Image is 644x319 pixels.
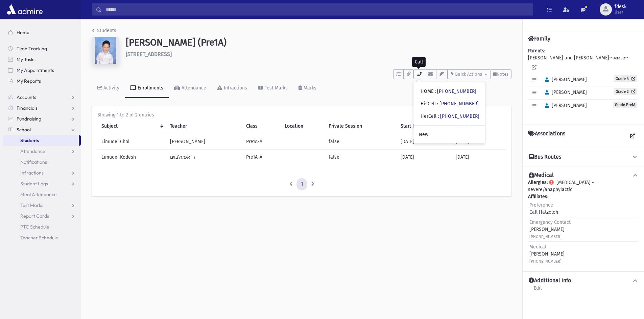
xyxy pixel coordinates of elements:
td: false [325,150,397,165]
td: [PERSON_NAME] [166,134,242,150]
h1: [PERSON_NAME] (Pre1A) [126,37,511,48]
div: HisCell [421,100,479,107]
b: Parents: [528,48,545,54]
span: Quick Actions [455,72,482,77]
div: Enrollments [136,85,163,91]
span: User [615,9,626,15]
a: My Reports [3,76,81,86]
a: Activity [92,79,125,98]
div: HOME [421,88,476,95]
a: [PHONE_NUMBER] [437,88,476,94]
span: [PERSON_NAME] [542,77,587,82]
span: fdesk [615,4,626,9]
a: New [413,128,485,141]
h6: [STREET_ADDRESS] [126,51,511,57]
h4: Bus Routes [529,154,561,161]
h4: Associations [528,130,565,142]
span: : [438,113,439,119]
a: Fundraising [3,113,81,124]
span: Report Cards [20,213,49,219]
a: Attendance [3,146,81,157]
a: Report Cards [3,211,81,221]
h4: Medical [529,172,554,179]
a: My Tasks [3,54,81,65]
span: [PERSON_NAME] [542,89,587,95]
td: false [325,134,397,150]
span: Attendance [20,148,45,154]
a: Enrollments [125,79,169,98]
th: Start Date [397,118,452,134]
button: Notes [490,69,511,79]
div: [MEDICAL_DATA] - severe/anaphylactic [528,179,639,266]
a: Grade 2 [614,88,637,95]
h4: Additional Info [529,277,571,284]
a: Students [92,28,116,33]
span: Financials [17,105,38,111]
button: Bus Routes [528,154,639,161]
div: Activity [102,85,119,91]
span: Home [17,29,29,35]
span: Time Tracking [17,46,47,52]
button: Additional Info [528,277,639,284]
a: Marks [293,79,322,98]
div: HerCell [421,113,479,120]
a: Test Marks [253,79,293,98]
span: My Tasks [17,56,35,62]
div: Showing 1 to 2 of 2 entries [97,111,506,118]
span: Student Logs [20,181,48,187]
span: Notes [497,72,508,77]
td: Pre1A-A [242,150,281,165]
a: [PHONE_NUMBER] [440,113,479,119]
th: Subject [97,118,166,134]
div: Call [412,57,426,67]
td: Limudei Chol [97,134,166,150]
span: Emergency Contact [529,219,571,225]
td: ר' אפעלבוים [166,150,242,165]
span: Preference [529,202,553,208]
th: Location [281,118,325,134]
a: Edit [533,284,542,296]
a: Accounts [3,92,81,103]
div: Call Hatzoloh [529,202,558,216]
a: Grade 4 [614,75,637,82]
b: Allergies: [528,180,548,185]
span: : [435,88,436,94]
div: Marks [302,85,316,91]
div: Attendance [180,85,206,91]
span: : [437,101,438,107]
button: Medical [528,172,639,179]
span: Teacher Schedule [20,235,58,241]
a: Attendance [169,79,212,98]
span: School [17,127,31,133]
td: [DATE] [397,134,452,150]
div: Test Marks [263,85,288,91]
a: Notifications [3,157,81,167]
td: Pre1A-A [242,134,281,150]
div: [PERSON_NAME] [529,243,565,265]
input: Search [102,3,533,16]
span: Grade Pre1A [613,102,637,108]
td: [DATE] [397,150,452,165]
span: PTC Schedule [20,224,49,230]
span: Test Marks [20,202,43,208]
div: Infractions [222,85,247,91]
span: Students [20,137,39,143]
a: Test Marks [3,200,81,211]
small: [PHONE_NUMBER] [529,259,562,264]
a: Meal Attendance [3,189,81,200]
a: View all Associations [626,130,639,142]
img: 96bev8= [92,37,119,64]
a: Student Logs [3,178,81,189]
a: Financials [3,103,81,113]
a: Time Tracking [3,43,81,54]
th: Teacher [166,118,242,134]
a: Teacher Schedule [3,232,81,243]
a: Infractions [3,167,81,178]
small: [PHONE_NUMBER] [529,235,562,239]
b: Affiliates: [528,194,548,200]
a: [PHONE_NUMBER] [439,101,479,107]
span: Accounts [17,94,36,100]
span: Medical [529,244,546,250]
div: [PERSON_NAME] and [PERSON_NAME] [528,47,639,119]
span: Notifications [20,159,47,165]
